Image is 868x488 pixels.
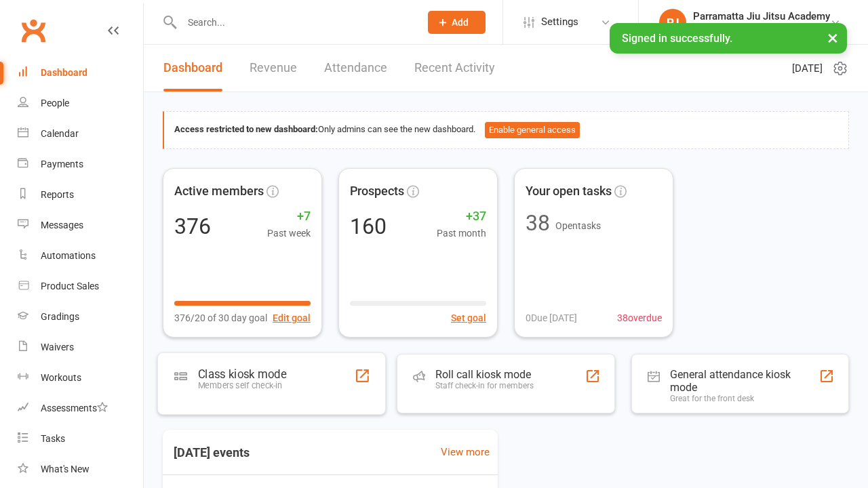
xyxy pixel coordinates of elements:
[350,216,387,237] div: 160
[526,212,550,234] div: 38
[267,226,311,241] span: Past week
[41,433,65,444] div: Tasks
[18,393,143,424] a: Assessments
[452,17,469,28] span: Add
[41,98,69,108] div: People
[435,368,534,381] div: Roll call kiosk mode
[41,464,90,474] div: What's New
[18,363,143,393] a: Workouts
[41,342,74,352] div: Waivers
[174,216,211,237] div: 376
[670,394,819,403] div: Great for the front desk
[41,159,83,169] div: Payments
[41,311,79,322] div: Gradings
[174,122,838,138] div: Only admins can see the new dashboard.
[198,380,286,390] div: Members self check-in
[174,124,318,134] strong: Access restricted to new dashboard:
[41,372,81,383] div: Workouts
[198,367,286,380] div: Class kiosk mode
[451,310,486,325] button: Set goal
[18,210,143,241] a: Messages
[428,11,486,34] button: Add
[18,241,143,271] a: Automations
[670,368,819,394] div: General attendance kiosk mode
[792,60,823,77] span: [DATE]
[437,226,486,241] span: Past month
[324,45,387,91] a: Attendance
[41,281,99,291] div: Product Sales
[441,444,490,460] a: View more
[18,180,143,210] a: Reports
[41,189,74,200] div: Reports
[821,23,845,52] button: ×
[18,302,143,332] a: Gradings
[693,10,830,22] div: Parramatta Jiu Jitsu Academy
[414,45,495,91] a: Recent Activity
[526,310,577,325] span: 0 Due [DATE]
[659,9,686,36] div: PJ
[18,119,143,149] a: Calendar
[555,220,601,231] span: Open tasks
[250,45,297,91] a: Revenue
[163,441,260,465] h3: [DATE] events
[18,149,143,180] a: Payments
[622,32,732,45] span: Signed in successfully.
[16,14,50,47] a: Clubworx
[41,220,83,230] div: Messages
[41,250,96,261] div: Automations
[617,310,662,325] span: 38 overdue
[18,424,143,454] a: Tasks
[174,182,264,201] span: Active members
[41,67,87,78] div: Dashboard
[541,7,578,37] span: Settings
[18,271,143,302] a: Product Sales
[267,207,311,226] span: +7
[526,182,612,201] span: Your open tasks
[18,454,143,485] a: What's New
[41,403,108,413] div: Assessments
[273,310,311,325] button: Edit goal
[18,332,143,363] a: Waivers
[174,310,267,325] span: 376/20 of 30 day goal
[18,58,143,88] a: Dashboard
[437,207,486,226] span: +37
[350,182,404,201] span: Prospects
[435,381,534,390] div: Staff check-in for members
[178,13,410,32] input: Search...
[485,122,580,138] button: Enable general access
[18,88,143,119] a: People
[693,22,830,35] div: Parramatta Jiu Jitsu Academy
[163,45,222,91] a: Dashboard
[41,128,79,139] div: Calendar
